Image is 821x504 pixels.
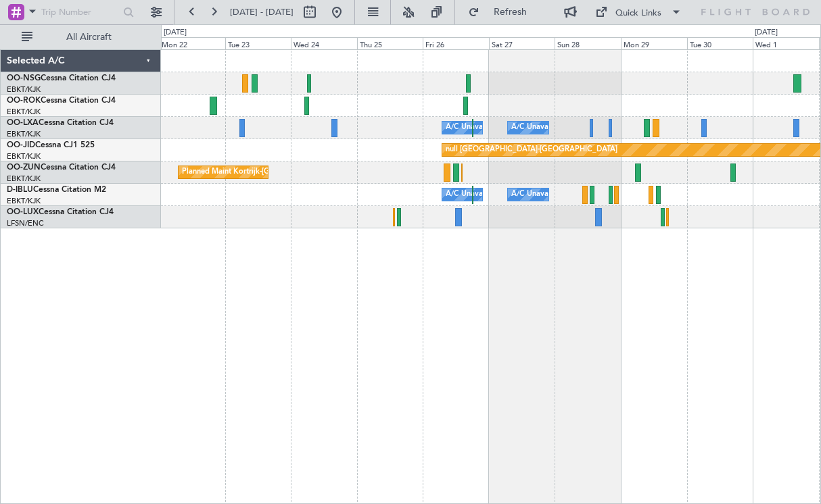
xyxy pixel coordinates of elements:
span: OO-LUX [7,208,39,216]
a: EBKT/KJK [7,174,41,184]
div: A/C Unavailable [GEOGRAPHIC_DATA]-[GEOGRAPHIC_DATA] [511,184,727,205]
a: EBKT/KJK [7,107,41,117]
div: Wed 24 [291,37,357,49]
a: OO-ZUNCessna Citation CJ4 [7,163,116,172]
a: EBKT/KJK [7,196,41,206]
div: Mon 29 [621,37,687,49]
a: OO-JIDCessna CJ1 525 [7,141,95,149]
div: null [GEOGRAPHIC_DATA]-[GEOGRAPHIC_DATA] [446,140,617,160]
div: Tue 23 [225,37,291,49]
div: Planned Maint Kortrijk-[GEOGRAPHIC_DATA] [182,162,339,182]
a: OO-NSGCessna Citation CJ4 [7,74,116,82]
span: OO-NSG [7,74,41,82]
span: OO-LXA [7,119,39,127]
div: A/C Unavailable [GEOGRAPHIC_DATA] ([GEOGRAPHIC_DATA] National) [446,118,697,138]
div: [DATE] [164,27,187,39]
a: EBKT/KJK [7,84,41,95]
div: Quick Links [615,7,661,20]
span: Refresh [482,7,539,17]
span: D-IBLU [7,186,33,194]
a: LFSN/ENC [7,218,44,228]
a: EBKT/KJK [7,151,41,161]
div: Tue 30 [687,37,753,49]
div: A/C Unavailable [511,118,567,138]
span: All Aircraft [35,32,143,42]
div: Sun 28 [555,37,621,49]
a: OO-ROKCessna Citation CJ4 [7,97,116,105]
div: Thu 25 [357,37,423,49]
span: OO-ROK [7,97,41,105]
div: A/C Unavailable [GEOGRAPHIC_DATA] ([GEOGRAPHIC_DATA] National) [446,184,697,205]
button: Refresh [462,1,543,23]
button: All Aircraft [15,26,147,48]
span: [DATE] - [DATE] [230,6,294,18]
div: Mon 22 [159,37,225,49]
span: OO-ZUN [7,163,41,172]
a: D-IBLUCessna Citation M2 [7,186,106,194]
input: Trip Number [41,2,119,22]
a: OO-LXACessna Citation CJ4 [7,119,114,127]
div: Wed 1 [753,37,819,49]
a: EBKT/KJK [7,129,41,139]
div: [DATE] [755,27,778,39]
div: Sat 27 [489,37,555,49]
span: OO-JID [7,141,35,149]
div: Fri 26 [423,37,489,49]
button: Quick Links [588,1,688,23]
a: OO-LUXCessna Citation CJ4 [7,208,114,216]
